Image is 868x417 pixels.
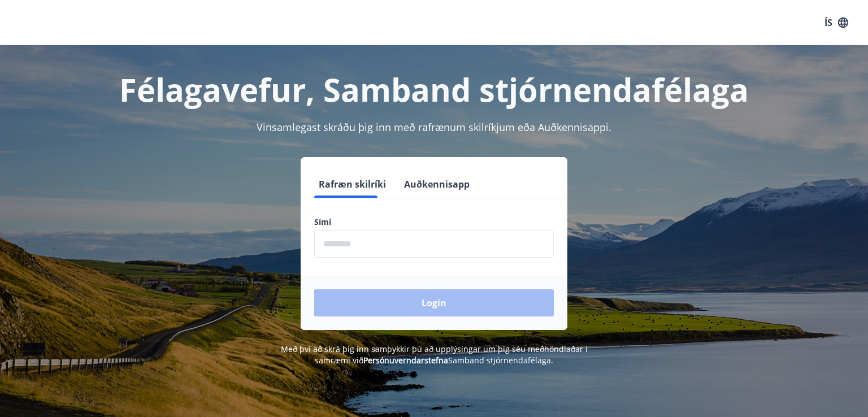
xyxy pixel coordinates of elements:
[314,216,554,228] label: Sími
[41,68,827,111] h1: Félagavefur, Samband stjórnendafélaga
[281,344,588,366] span: Með því að skrá þig inn samþykkir þú að upplýsingar um þig séu meðhöndlaðar í samræmi við Samband...
[400,171,474,198] button: Auðkennisapp
[314,171,390,198] button: Rafræn skilríki
[363,355,448,366] a: Persónuverndarstefna
[818,12,854,33] button: ÍS
[257,120,611,134] span: Vinsamlegast skráðu þig inn með rafrænum skilríkjum eða Auðkennisappi.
